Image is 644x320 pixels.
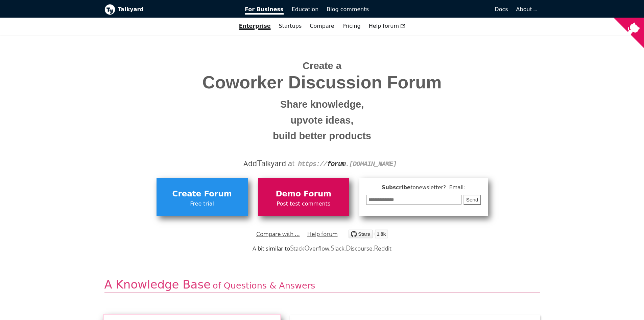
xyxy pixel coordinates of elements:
[346,243,351,253] span: D
[310,23,334,29] a: Compare
[104,4,115,15] img: Talkyard logo
[160,199,244,208] span: Free trial
[410,185,465,191] span: to newsletter ? Email:
[327,6,369,13] span: Blog comments
[298,160,397,168] code: https:// . [DOMAIN_NAME]
[110,128,535,144] small: build better products
[110,97,535,112] small: Share knowledge,
[256,229,300,239] a: Compare with ...
[331,244,344,252] a: Slack
[160,188,244,200] span: Create Forum
[374,243,378,253] span: R
[157,178,248,216] a: Create ForumFree trial
[516,6,536,13] a: About
[369,23,405,29] span: Help forum
[327,160,345,168] strong: forum
[258,178,349,216] a: Demo ForumPost test comments
[349,231,388,240] a: Star debiki/talkyard on GitHub
[261,188,346,200] span: Demo Forum
[323,4,373,15] a: Blog comments
[495,6,508,13] span: Docs
[241,4,288,15] a: For Business
[261,199,346,208] span: Post test comments
[331,243,334,253] span: S
[346,244,373,252] a: Discourse
[110,73,535,92] span: Coworker Discussion Forum
[307,229,338,239] a: Help forum
[235,20,275,32] a: Enterprise
[104,4,236,15] a: Talkyard logoTalkyard
[110,112,535,128] small: upvote ideas,
[349,230,388,238] img: talkyard.svg
[292,6,319,13] span: Education
[366,184,481,192] span: Subscribe
[463,195,481,205] button: Send
[373,4,512,15] a: Docs
[257,157,262,169] span: T
[290,244,330,252] a: StackOverflow
[118,5,236,14] b: Talkyard
[304,243,310,253] span: O
[213,280,315,291] span: of Questions & Answers
[110,158,535,169] div: Add alkyard at
[365,20,409,32] a: Help forum
[338,20,365,32] a: Pricing
[303,60,341,71] span: Create a
[374,244,391,252] a: Reddit
[288,4,323,15] a: Education
[290,243,294,253] span: S
[275,20,306,32] a: Startups
[104,277,540,293] h2: A Knowledge Base
[245,6,284,15] span: For Business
